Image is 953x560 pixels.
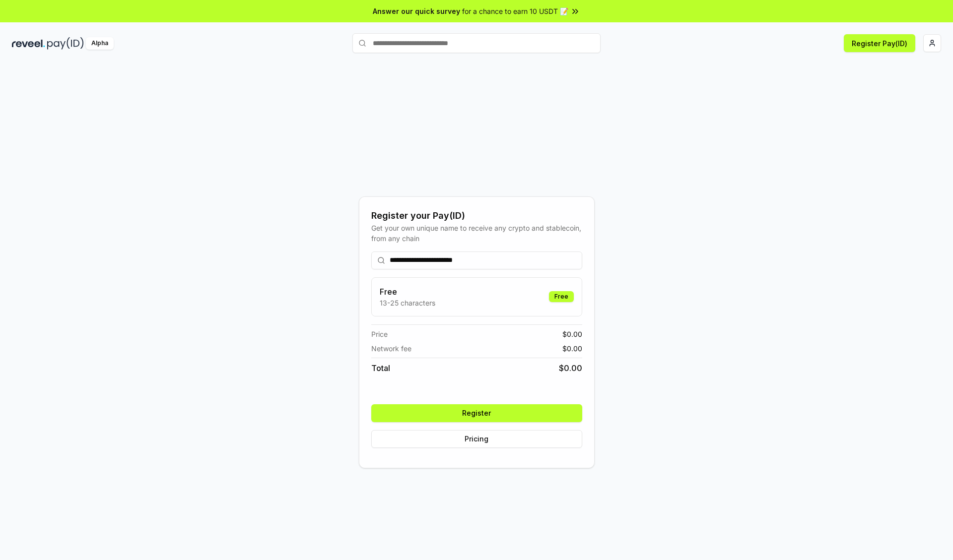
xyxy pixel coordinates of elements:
[86,37,114,50] div: Alpha
[562,343,582,354] span: $ 0.00
[12,37,45,50] img: reveel_dark
[371,343,411,354] span: Network fee
[371,362,390,374] span: Total
[47,37,84,50] img: pay_id
[380,286,435,298] h3: Free
[380,298,435,308] p: 13-25 characters
[371,404,582,422] button: Register
[371,209,582,223] div: Register your Pay(ID)
[371,223,582,244] div: Get your own unique name to receive any crypto and stablecoin, from any chain
[462,6,568,16] span: for a chance to earn 10 USDT 📝
[844,34,915,52] button: Register Pay(ID)
[371,430,582,448] button: Pricing
[559,362,582,374] span: $ 0.00
[371,329,388,339] span: Price
[373,6,460,16] span: Answer our quick survey
[549,291,574,302] div: Free
[562,329,582,339] span: $ 0.00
